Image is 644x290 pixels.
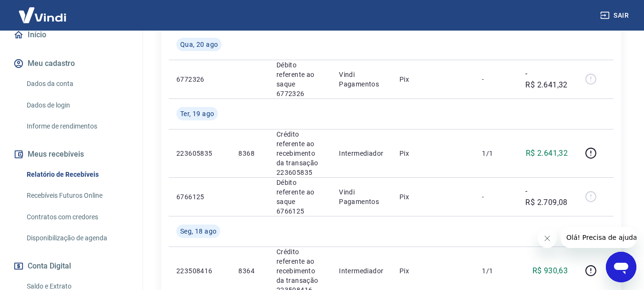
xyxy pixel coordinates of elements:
p: - [482,75,510,84]
p: -R$ 2.709,08 [525,185,568,208]
span: Ter, 19 ago [180,109,214,118]
img: Vindi [11,0,73,30]
span: Qua, 20 ago [180,40,218,49]
span: Seg, 18 ago [180,226,216,236]
p: Débito referente ao saque 6766125 [276,178,324,216]
p: Intermediador [339,149,384,158]
p: 223605835 [176,149,223,158]
p: Pix [399,192,467,202]
p: Pix [399,266,467,276]
iframe: Mensagem da empresa [561,227,636,248]
p: 1/1 [482,149,510,158]
p: Crédito referente ao recebimento da transação 223605835 [276,129,324,177]
p: 8368 [238,149,261,158]
a: Relatório de Recebíveis [23,165,131,184]
iframe: Fechar mensagem [538,229,557,248]
p: - [482,192,510,202]
button: Meu cadastro [11,53,131,74]
p: 6772326 [176,75,223,84]
p: 1/1 [482,266,510,276]
a: Dados de login [23,96,131,115]
p: R$ 2.641,32 [526,148,568,159]
button: Meus recebíveis [11,144,131,165]
p: 8364 [238,266,261,276]
p: Vindi Pagamentos [339,187,384,206]
p: 223508416 [176,266,223,276]
a: Contratos com credores [23,207,131,227]
p: Intermediador [339,266,384,276]
button: Conta Digital [11,256,131,277]
p: Pix [399,149,467,158]
p: Débito referente ao saque 6772326 [276,60,324,98]
a: Recebíveis Futuros Online [23,186,131,205]
span: Olá! Precisa de ajuda? [6,7,80,14]
p: 6766125 [176,192,223,202]
a: Dados da conta [23,74,131,94]
button: Sair [598,7,633,24]
a: Disponibilização de agenda [23,228,131,248]
p: Vindi Pagamentos [339,70,384,89]
p: R$ 930,63 [532,265,568,277]
a: Início [11,24,131,45]
p: -R$ 2.641,32 [525,68,568,91]
a: Informe de rendimentos [23,117,131,136]
iframe: Botão para abrir a janela de mensagens [606,252,636,282]
p: Pix [399,75,467,84]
